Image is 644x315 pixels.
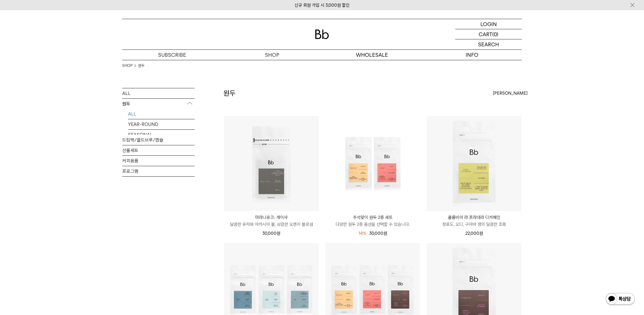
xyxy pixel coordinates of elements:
[493,90,528,97] span: [PERSON_NAME]
[128,130,195,140] a: SEASONAL
[224,116,319,211] img: 마라니유크: 게이샤
[427,221,522,228] p: 청포도, 오디, 구아바 잼의 달콤한 조화
[478,39,499,50] p: SEARCH
[427,214,522,228] a: 콜롬비아 라 프라데라 디카페인 청포도, 오디, 구아바 잼의 달콤한 조화
[325,221,420,228] p: 다양한 원두 2종 옵션을 선택할 수 있습니다.
[122,156,195,166] a: 커피용품
[315,30,329,39] img: 로고
[427,116,522,211] img: 콜롬비아 라 프라데라 디카페인
[294,3,350,8] a: 신규 회원 가입 시 3,000원 할인
[325,214,420,228] a: 추석맞이 원두 2종 세트 다양한 원두 2종 옵션을 선택할 수 있습니다.
[222,50,322,60] a: SHOP
[465,231,483,236] span: 22,000
[369,231,387,236] span: 30,000
[262,231,280,236] span: 30,000
[322,50,422,60] p: WHOLESALE
[480,19,497,29] p: LOGIN
[383,231,387,236] span: 원
[479,29,492,39] p: CART
[455,29,522,39] a: CART (0)
[605,292,635,306] img: 카카오톡 채널 1:1 채팅 버튼
[122,99,195,109] p: 원두
[455,19,522,29] a: LOGIN
[224,214,319,221] p: 마라니유크: 게이샤
[325,116,420,211] img: 추석맞이 원두 2종 세트
[422,50,522,60] p: INFO
[128,109,195,119] a: ALL
[122,63,132,69] a: SHOP
[492,29,498,39] p: (0)
[277,231,280,236] span: 원
[122,145,195,155] a: 선물세트
[224,221,319,228] p: 달콤한 유자와 아카시아 꿀, 상큼한 오렌지 블로섬
[122,166,195,176] a: 프로그램
[224,88,236,98] h2: 원두
[427,214,522,221] p: 콜롬비아 라 프라데라 디카페인
[138,63,144,69] a: 원두
[479,231,483,236] span: 원
[122,50,222,60] a: SUBSCRIBE
[128,119,195,129] a: YEAR-ROUND
[224,214,319,228] a: 마라니유크: 게이샤 달콤한 유자와 아카시아 꿀, 상큼한 오렌지 블로섬
[325,214,420,221] p: 추석맞이 원두 2종 세트
[122,135,195,145] a: 드립백/콜드브루/캡슐
[358,230,366,237] div: 14%
[122,88,195,98] a: ALL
